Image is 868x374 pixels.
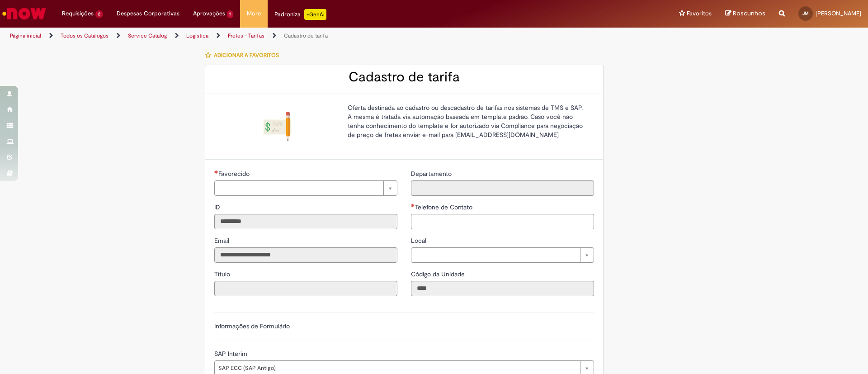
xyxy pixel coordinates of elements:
[228,32,264,39] a: Fretes - Tarifas
[411,247,594,263] a: Limpar campo Local
[214,236,231,245] label: Somente leitura - Email
[214,170,218,174] span: Necessários
[411,281,594,296] input: Código da Unidade
[214,70,594,85] h2: Cadastro de tarifa
[214,350,249,358] span: SAP Interim
[1,5,47,23] img: ServiceNow
[816,9,861,17] span: [PERSON_NAME]
[95,10,103,18] span: 2
[214,270,232,278] span: Somente leitura - Título
[117,9,179,18] span: Despesas Corporativas
[214,214,397,229] input: ID
[247,9,261,18] span: More
[227,10,234,18] span: 1
[411,270,467,278] span: Somente leitura - Código da Unidade
[214,270,232,279] label: Somente leitura - Título
[725,9,765,18] a: Rascunhos
[411,204,415,207] span: Necessários
[411,270,467,279] label: Somente leitura - Código da Unidade
[411,170,453,178] span: Somente leitura - Departamento
[802,10,809,16] span: JM
[205,46,284,65] button: Adicionar a Favoritos
[214,180,397,196] a: Limpar campo Favorecido
[193,9,225,18] span: Aprovações
[214,322,290,330] label: Informações de Formulário
[218,170,251,178] span: Necessários - Favorecido
[733,9,765,18] span: Rascunhos
[214,203,222,211] span: Somente leitura - ID
[411,169,453,178] label: Somente leitura - Departamento
[284,32,328,39] a: Cadastro de tarifa
[62,9,94,18] span: Requisições
[411,237,428,245] span: Local
[348,103,587,139] p: Oferta destinada ao cadastro ou descadastro de tarifas nos sistemas de TMS e SAP. A mesma é trata...
[411,214,594,229] input: Telefone de Contato
[415,203,474,211] span: Telefone de Contato
[263,112,292,141] img: Cadastro de tarifa
[214,237,231,245] span: Somente leitura - Email
[304,9,326,20] p: +GenAi
[10,32,41,39] a: Página inicial
[687,9,712,18] span: Favoritos
[214,281,397,296] input: Título
[274,9,326,20] div: Padroniza
[128,32,167,39] a: Service Catalog
[214,247,397,263] input: Email
[214,203,222,212] label: Somente leitura - ID
[186,32,208,39] a: Logistica
[61,32,108,39] a: Todos os Catálogos
[214,52,279,59] span: Adicionar a Favoritos
[7,28,572,44] ul: Trilhas de página
[411,180,594,196] input: Departamento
